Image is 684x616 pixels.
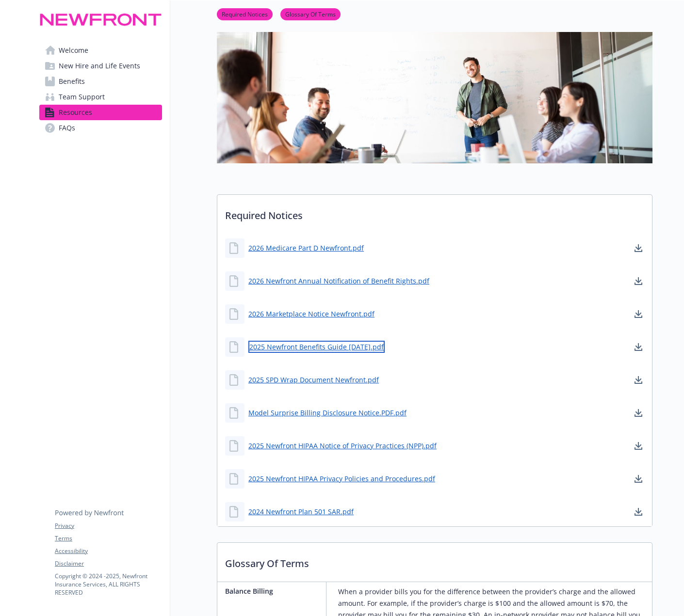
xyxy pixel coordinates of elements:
a: download document [633,374,644,386]
a: Welcome [39,43,162,58]
a: FAQs [39,120,162,136]
span: Benefits [59,74,85,89]
a: download document [633,473,644,485]
a: download document [633,506,644,518]
span: FAQs [59,120,75,136]
a: download document [633,407,644,419]
a: 2025 SPD Wrap Document Newfront.pdf [248,375,379,385]
a: 2026 Newfront Annual Notification of Benefit Rights.pdf [248,276,429,286]
a: Privacy [55,521,162,530]
span: New Hire and Life Events [59,58,140,74]
span: Welcome [59,43,88,58]
span: Team Support [59,89,105,105]
a: Model Surprise Billing Disclosure Notice.PDF.pdf [248,408,407,418]
a: Glossary Of Terms [280,9,341,18]
img: resources page banner [217,32,652,163]
a: 2026 Medicare Part D Newfront.pdf [248,243,364,253]
span: Resources [59,105,92,120]
a: download document [633,308,644,320]
a: Required Notices [217,9,273,18]
a: download document [633,341,644,353]
a: Resources [39,105,162,120]
a: 2026 Marketplace Notice Newfront.pdf [248,309,375,319]
a: download document [633,275,644,287]
p: Glossary Of Terms [217,543,652,579]
a: Disclaimer [55,559,162,568]
p: Required Notices [217,195,652,231]
a: Accessibility [55,547,162,555]
a: Benefits [39,74,162,89]
a: Terms [55,534,162,543]
a: 2025 Newfront HIPAA Privacy Policies and Procedures.pdf [248,474,435,484]
a: 2025 Newfront Benefits Guide [DATE].pdf [248,341,385,353]
a: New Hire and Life Events [39,58,162,74]
a: 2025 Newfront HIPAA Notice of Privacy Practices (NPP).pdf [248,441,437,451]
p: Copyright © 2024 - 2025 , Newfront Insurance Services, ALL RIGHTS RESERVED [55,572,162,597]
a: Team Support [39,89,162,105]
a: download document [633,242,644,254]
a: download document [633,440,644,452]
a: 2024 Newfront Plan 501 SAR.pdf [248,506,354,517]
p: Balance Billing [225,586,322,596]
